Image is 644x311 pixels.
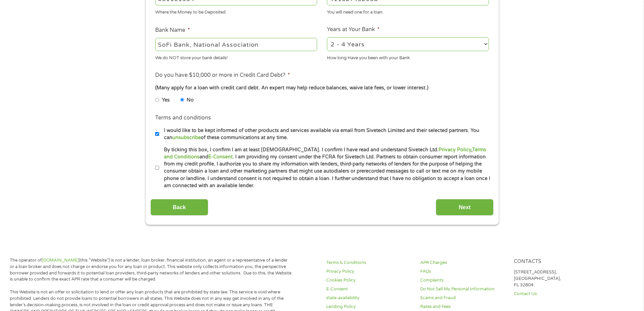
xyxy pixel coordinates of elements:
[326,304,412,310] a: Lending Policy
[420,277,506,284] a: Complaints
[172,135,201,140] a: unsubscribe
[420,304,506,310] a: Rates and Fees
[155,114,211,121] label: Terms and conditions
[155,7,317,16] div: Where the Money to be Deposited
[438,147,471,153] a: Privacy Policy
[164,147,486,160] a: Terms and Conditions
[436,199,494,216] input: Next
[42,258,79,263] a: [DOMAIN_NAME]
[326,277,412,284] a: Cookies Policy
[327,26,380,33] label: Years at Your Bank
[326,268,412,275] a: Privacy Policy
[514,259,600,265] h4: Contacts
[514,291,600,297] a: Contact Us
[326,286,412,292] a: E-Consent
[10,257,292,283] p: The operator of (this “Website”) is not a lender, loan broker, financial institution, an agent or...
[159,146,491,190] label: By ticking this box, I confirm I am at least [DEMOGRAPHIC_DATA]. I confirm I have read and unders...
[420,260,506,266] a: APR Charges
[208,154,233,160] a: E-Consent
[155,84,488,92] div: (Many apply for a loan with credit card debt. An expert may help reduce balances, waive late fees...
[150,199,208,216] input: Back
[187,96,194,104] label: No
[326,260,412,266] a: Terms & Conditions
[155,72,290,79] label: Do you have $10,000 or more in Credit Card Debt?
[327,52,489,61] div: How long Have you been with your Bank
[420,268,506,275] a: FAQs
[420,295,506,301] a: Scams and Fraud
[514,269,600,288] p: [STREET_ADDRESS], [GEOGRAPHIC_DATA], FL 32804.
[162,96,170,104] label: Yes
[327,7,489,16] div: You will need one for a loan.
[326,295,412,301] a: state-availability
[155,27,190,34] label: Bank Name
[159,127,491,141] label: I would like to be kept informed of other products and services available via email from Sivetech...
[155,52,317,61] div: We do NOT store your bank details!
[420,286,506,292] a: Do Not Sell My Personal Information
